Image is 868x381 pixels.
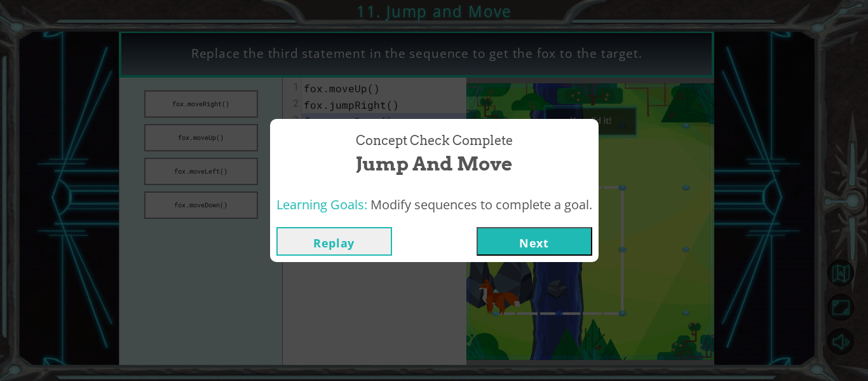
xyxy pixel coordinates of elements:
[276,196,367,213] span: Learning Goals:
[370,196,592,213] span: Modify sequences to complete a goal.
[356,132,513,150] span: Concept Check Complete
[356,150,512,177] span: Jump and Move
[276,227,392,256] button: Replay
[477,227,592,256] button: Next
